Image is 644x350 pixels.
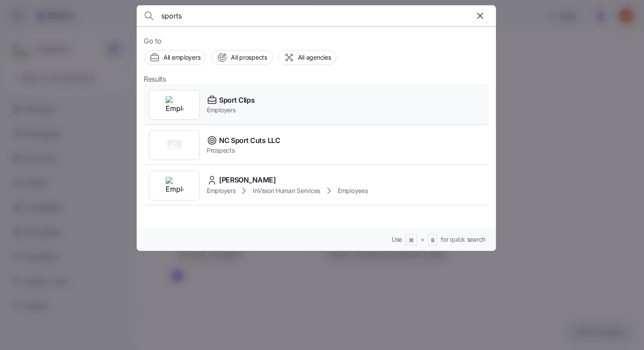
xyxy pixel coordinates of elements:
[144,36,489,46] span: Go to
[166,96,183,114] img: Employer logo
[219,135,280,146] span: NC Sport Cuts LLC
[409,237,414,244] span: ⌘
[421,235,425,244] span: +
[219,175,276,186] span: [PERSON_NAME]
[392,235,402,244] span: Use
[278,50,337,65] button: All agencies
[431,237,435,244] span: B
[166,177,183,194] img: Employer logo
[338,186,368,195] span: Employees
[207,146,280,155] span: Prospects
[441,235,485,244] span: for quick search
[207,106,255,114] span: Employers
[298,53,331,62] span: All agencies
[253,186,320,195] span: InVision Human Services
[144,50,206,65] button: All employers
[231,53,267,62] span: All prospects
[211,50,272,65] button: All prospects
[219,95,255,106] span: Sport Clips
[163,53,200,62] span: All employers
[144,74,166,85] span: Results
[207,186,235,195] span: Employers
